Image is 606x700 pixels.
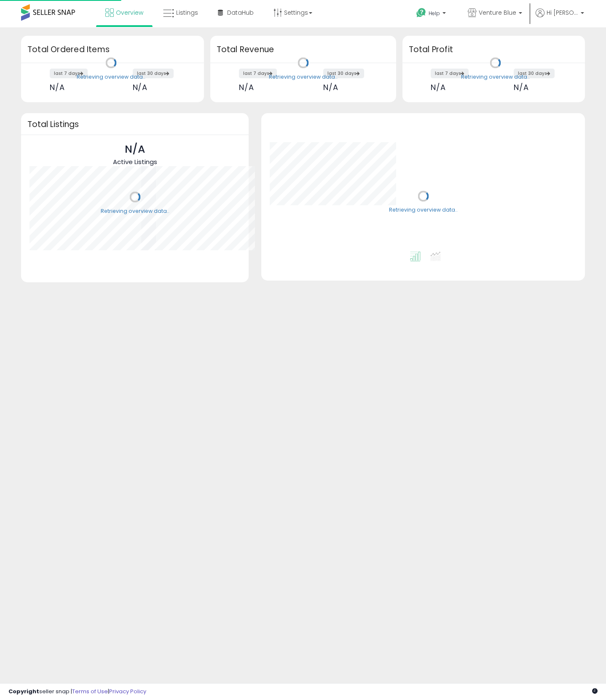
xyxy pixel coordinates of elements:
[77,73,145,81] div: Retrieving overview data..
[429,10,440,17] span: Help
[536,8,584,27] a: Hi [PERSON_NAME]
[116,8,143,17] span: Overview
[479,8,516,17] span: Venture Blue
[176,8,198,17] span: Listings
[227,8,254,17] span: DataHub
[461,73,530,81] div: Retrieving overview data..
[547,8,578,17] span: Hi [PERSON_NAME]
[389,207,458,214] div: Retrieving overview data..
[416,8,426,18] i: Get Help
[410,1,454,27] a: Help
[269,73,338,81] div: Retrieving overview data..
[101,207,169,215] div: Retrieving overview data..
